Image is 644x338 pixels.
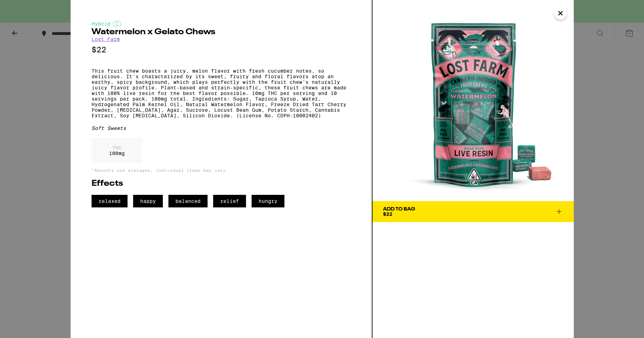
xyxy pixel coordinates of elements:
[554,7,567,20] button: Close
[92,138,142,163] div: 100 mg
[383,211,392,217] span: $22
[92,195,128,207] span: relaxed
[92,68,351,118] p: This fruit chew boasts a juicy, melon flavor with fresh cucumber notes‚ so delicious. It's charac...
[133,195,163,207] span: happy
[4,5,50,10] span: Hi. Need any help?
[92,21,351,27] div: Hybrid
[92,45,351,54] p: $22
[92,179,351,188] h2: Effects
[372,201,574,222] button: Add To Bag$22
[113,21,121,27] img: hybridColor.svg
[383,207,415,212] div: Add To Bag
[92,125,351,131] div: Soft Sweets
[92,168,351,172] p: *Amounts are averages, individual items may vary.
[252,195,284,207] span: hungry
[213,195,246,207] span: relief
[109,145,125,150] p: THC
[168,195,208,207] span: balanced
[92,36,120,42] a: Lost Farm
[92,28,351,36] h2: Watermelon x Gelato Chews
